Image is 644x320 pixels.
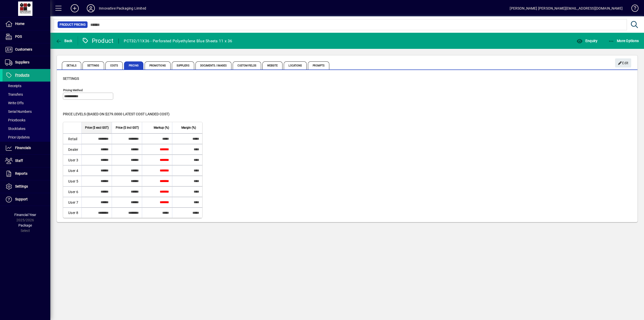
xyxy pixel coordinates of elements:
[5,101,24,105] span: Write Offs
[15,184,28,188] span: Settings
[82,37,114,45] div: Product
[172,61,194,69] span: Suppliers
[15,60,29,64] span: Suppliers
[3,107,50,116] a: Serial Numbers
[14,213,36,217] span: Financial Year
[3,82,50,90] a: Receipts
[67,4,83,13] button: Add
[3,133,50,141] a: Price Updates
[116,125,139,130] span: Price ($ incl GST)
[124,37,232,45] div: PCT32/11X36 - Perforated Polyethylene Blue Sheets 11 x 36
[15,22,24,26] span: Home
[63,176,82,186] td: User 5
[15,171,27,175] span: Reports
[15,146,31,150] span: Financials
[3,90,50,99] a: Transfers
[50,36,78,45] app-page-header-button: Back
[577,39,597,43] span: Enquiry
[63,112,170,116] span: Price levels (based on $279.0000 Latest cost landed cost)
[3,180,50,193] a: Settings
[181,125,196,130] span: Margin (%)
[105,61,123,69] span: Costs
[154,125,169,130] span: Markup (%)
[3,30,50,43] a: POS
[63,165,82,176] td: User 4
[3,124,50,133] a: Stocktakes
[63,144,82,155] td: Dealer
[628,1,638,17] a: Knowledge Base
[262,61,283,69] span: Website
[124,61,143,69] span: Pricing
[233,61,261,69] span: Custom Fields
[56,39,72,43] span: Back
[5,92,23,96] span: Transfers
[63,207,82,218] td: User 8
[63,197,82,207] td: User 7
[3,193,50,206] a: Support
[615,58,631,67] button: Edit
[510,4,623,12] div: [PERSON_NAME] [PERSON_NAME][EMAIL_ADDRESS][DOMAIN_NAME]
[5,127,25,131] span: Stocktakes
[60,22,86,27] span: Product Pricing
[3,116,50,124] a: Pricebooks
[18,223,32,227] span: Package
[145,61,171,69] span: Promotions
[3,167,50,180] a: Reports
[83,4,99,13] button: Profile
[15,73,29,77] span: Products
[3,99,50,107] a: Write Offs
[3,56,50,69] a: Suppliers
[63,88,83,92] mat-label: Pricing method
[3,142,50,154] a: Financials
[15,159,23,163] span: Staff
[5,110,32,114] span: Serial Numbers
[63,77,79,81] span: Settings
[63,186,82,197] td: User 6
[83,61,104,69] span: Settings
[15,47,32,51] span: Customers
[618,59,629,67] span: Edit
[54,36,74,45] button: Back
[3,155,50,167] a: Staff
[607,36,640,45] button: More Options
[85,125,109,130] span: Price ($ excl GST)
[15,34,22,39] span: POS
[15,197,28,201] span: Support
[5,135,30,139] span: Price Updates
[63,133,82,144] td: Retail
[5,118,25,122] span: Pricebooks
[3,18,50,30] a: Home
[3,43,50,56] a: Customers
[575,36,599,45] button: Enquiry
[63,155,82,165] td: User 3
[608,39,639,43] span: More Options
[284,61,307,69] span: Locations
[308,61,329,69] span: Prompts
[62,61,81,69] span: Details
[5,84,21,88] span: Receipts
[99,4,146,12] div: Innovative Packaging Limited
[195,61,232,69] span: Documents / Images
